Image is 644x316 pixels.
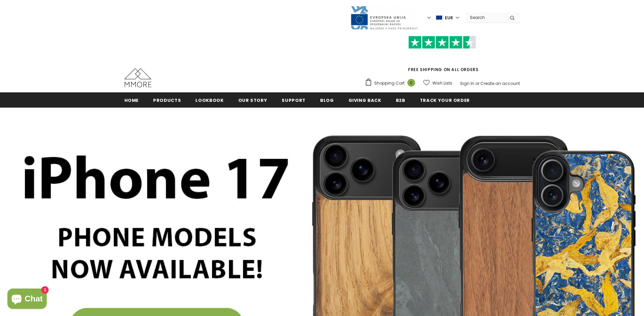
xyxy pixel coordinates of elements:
[408,36,476,49] img: Trust Pilot Stars
[396,97,405,104] span: B2B
[365,49,520,66] iframe: Customer reviews powered by Trustpilot
[365,78,419,88] a: Shopping Cart 0
[320,92,334,108] a: Blog
[480,81,520,86] a: Create an account
[460,81,474,86] a: Sign In
[320,97,334,104] span: Blog
[466,13,505,22] input: Search Site
[420,92,470,108] a: Track your order
[195,92,223,108] a: Lookbook
[350,5,418,30] img: Javni Razpis
[432,80,452,87] span: Wish Lists
[238,92,267,108] a: Our Story
[420,97,470,104] span: Track your order
[349,92,381,108] a: Giving back
[475,81,479,86] span: or
[5,289,49,311] inbox-online-store-chat: Shopify online store chat
[349,97,381,104] span: Giving back
[153,97,181,104] span: Products
[445,15,453,21] span: EUR
[153,92,181,108] a: Products
[396,92,405,108] a: B2B
[423,77,452,89] a: Wish Lists
[282,97,306,104] span: support
[124,68,151,87] img: MMORE Cases
[195,97,223,104] span: Lookbook
[124,92,139,108] a: Home
[282,92,306,108] a: support
[374,80,405,87] span: Shopping Cart
[350,15,418,20] a: Javni Razpis
[238,97,267,104] span: Our Story
[365,39,520,72] span: FREE SHIPPING ON ALL ORDERS
[124,97,139,104] span: Home
[407,79,415,87] span: 0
